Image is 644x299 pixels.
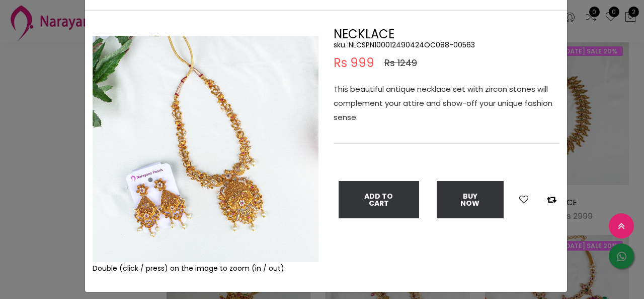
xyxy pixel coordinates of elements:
h5: sku : NLCSPN100012490424OC088-00563 [334,40,559,49]
button: Add To Cart [339,181,419,218]
button: Add to wishlist [516,193,531,206]
div: Double (click / press) on the image to zoom (in / out). [93,262,318,274]
span: Rs 1249 [384,57,417,69]
button: Add to compare [544,193,559,206]
button: Buy Now [437,181,504,218]
h2: NECKLACE [334,28,559,40]
span: Rs 999 [334,57,374,69]
p: This beautiful antique necklace set with zircon stones will complement your attire and show-off y... [334,82,559,125]
img: Example [93,36,318,262]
